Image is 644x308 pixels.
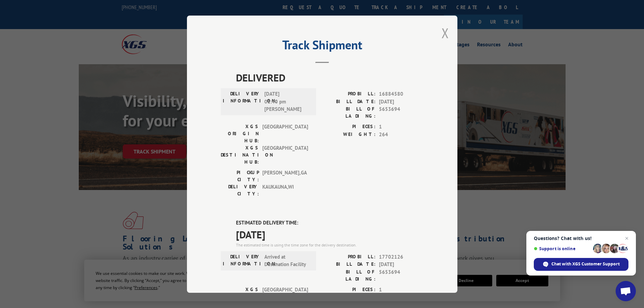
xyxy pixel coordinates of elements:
span: [GEOGRAPHIC_DATA] [262,286,308,307]
label: XGS ORIGIN HUB: [221,123,259,144]
div: The estimated time is using the time zone for the delivery destination. [236,242,424,248]
span: [PERSON_NAME] , GA [262,169,308,183]
span: 264 [379,131,424,138]
span: 5653694 [379,105,424,120]
span: [DATE] 01:40 pm [PERSON_NAME] [264,90,310,113]
span: Arrived at Destination Facility [264,253,310,268]
label: XGS ORIGIN HUB: [221,286,259,307]
label: PIECES: [322,123,376,131]
button: Close modal [442,24,449,42]
label: BILL DATE: [322,98,376,105]
label: XGS DESTINATION HUB: [221,144,259,166]
div: Chat with XGS Customer Support [534,258,628,271]
span: 5653694 [379,268,424,282]
span: Chat with XGS Customer Support [551,261,620,267]
label: DELIVERY CITY: [221,183,259,197]
span: [DATE] [379,98,424,105]
label: PICKUP CITY: [221,169,259,183]
span: DELIVERED [236,70,424,85]
span: 17702126 [379,253,424,261]
div: Open chat [616,281,636,301]
span: 16884580 [379,90,424,98]
label: WEIGHT: [322,131,376,138]
span: 1 [379,286,424,293]
span: [DATE] [379,261,424,268]
label: DELIVERY INFORMATION: [223,253,261,268]
span: [GEOGRAPHIC_DATA] [262,123,308,144]
span: KAUKAUNA , WI [262,183,308,197]
label: PIECES: [322,286,376,293]
label: BILL DATE: [322,261,376,268]
label: BILL OF LADING: [322,268,376,282]
span: Close chat [623,234,631,242]
label: PROBILL: [322,90,376,98]
span: [DATE] [236,227,424,242]
span: Questions? Chat with us! [534,236,628,241]
label: PROBILL: [322,253,376,261]
label: DELIVERY INFORMATION: [223,90,261,113]
label: BILL OF LADING: [322,105,376,120]
span: Support is online [534,246,591,251]
span: 1 [379,123,424,131]
span: [GEOGRAPHIC_DATA] [262,144,308,166]
h2: Track Shipment [221,40,424,53]
label: ESTIMATED DELIVERY TIME: [236,219,424,227]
